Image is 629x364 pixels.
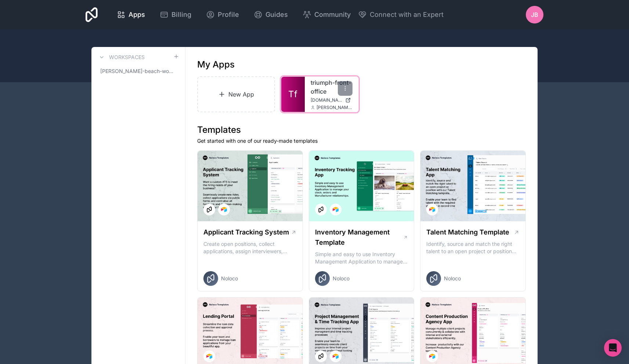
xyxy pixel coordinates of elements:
img: Airtable Logo [333,353,339,359]
span: Noloco [221,275,238,282]
span: [DOMAIN_NAME] [311,97,342,103]
h1: Templates [197,124,526,136]
span: Noloco [444,275,461,282]
h1: Talent Matching Template [426,227,509,237]
p: Simple and easy to use Inventory Management Application to manage your stock, orders and Manufact... [315,251,408,265]
div: Open Intercom Messenger [604,339,622,357]
h1: Inventory Management Template [315,227,403,248]
h3: Workspaces [109,54,145,61]
span: Community [314,10,351,20]
a: Profile [200,7,245,23]
img: Airtable Logo [206,353,212,359]
span: Tf [288,88,297,100]
a: Workspaces [97,53,145,62]
a: Guides [248,7,294,23]
a: New App [197,76,275,112]
img: Airtable Logo [221,207,227,212]
a: triumph-front-office [311,78,353,96]
img: Airtable Logo [429,207,435,212]
span: Connect with an Expert [370,10,444,20]
img: Airtable Logo [429,353,435,359]
a: [DOMAIN_NAME] [311,97,353,103]
span: [PERSON_NAME][EMAIL_ADDRESS][DOMAIN_NAME] [317,105,353,110]
span: JB [531,10,538,19]
span: [PERSON_NAME]-beach-workspace [100,68,173,75]
img: Airtable Logo [333,207,339,212]
h1: Applicant Tracking System [203,227,289,237]
a: Billing [154,7,197,23]
button: Connect with an Expert [358,10,444,20]
a: Community [297,7,357,23]
a: Apps [111,7,151,23]
p: Identify, source and match the right talent to an open project or position with our Talent Matchi... [426,240,520,255]
span: Profile [218,10,239,20]
a: Tf [281,77,305,112]
h1: My Apps [197,59,235,70]
span: Guides [265,10,288,20]
p: Create open positions, collect applications, assign interviewers, centralise candidate feedback a... [203,240,297,255]
span: Noloco [333,275,350,282]
p: Get started with one of our ready-made templates [197,137,526,145]
a: [PERSON_NAME]-beach-workspace [97,65,179,78]
span: Billing [171,10,191,20]
span: Apps [129,10,145,20]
